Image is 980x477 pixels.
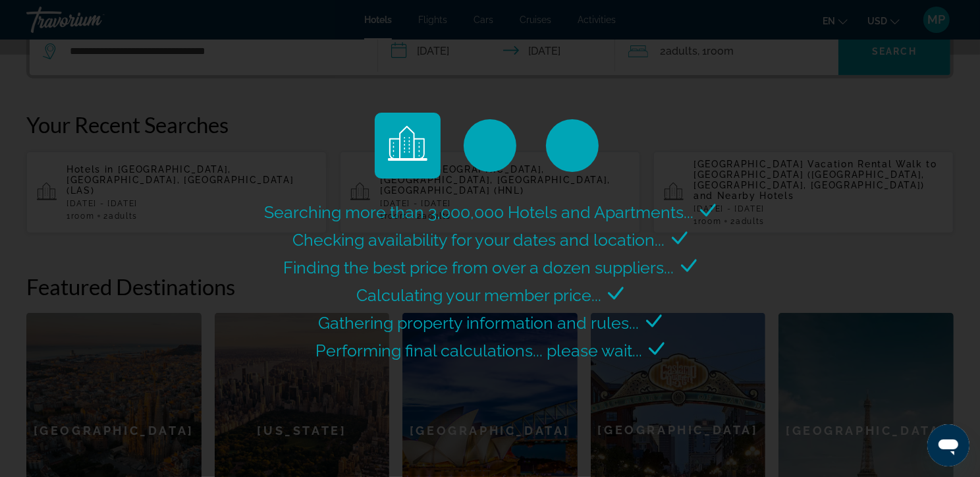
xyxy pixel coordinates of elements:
[293,230,665,250] span: Checking availability for your dates and location...
[927,424,969,466] iframe: Button to launch messaging window
[284,258,674,277] span: Finding the best price from over a dozen suppliers...
[319,313,640,333] span: Gathering property information and rules...
[315,341,642,360] span: Performing final calculations... please wait...
[264,202,694,222] span: Searching more than 3,000,000 Hotels and Apartments...
[356,285,601,305] span: Calculating your member price...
